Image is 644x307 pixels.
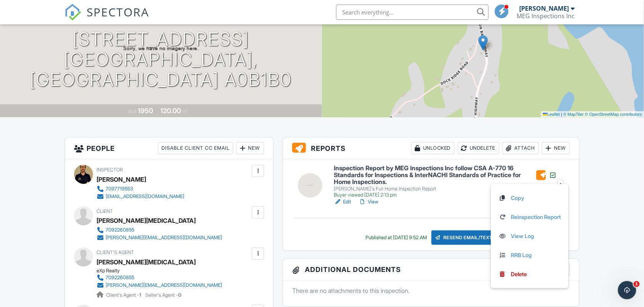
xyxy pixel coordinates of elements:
[12,29,310,90] h1: [STREET_ADDRESS] [GEOGRAPHIC_DATA], [GEOGRAPHIC_DATA] A0B1B0
[618,281,636,299] iframe: Intercom live chat
[64,10,149,26] a: SPECTORA
[106,193,184,200] div: [EMAIL_ADDRESS][DOMAIN_NAME]
[502,142,539,154] div: Attach
[139,292,141,298] strong: 1
[97,167,123,173] span: Inspector
[634,281,640,287] span: 1
[97,208,113,214] span: Client
[106,235,222,241] div: [PERSON_NAME][EMAIL_ADDRESS][DOMAIN_NAME]
[97,281,222,289] a: [PERSON_NAME][EMAIL_ADDRESS][DOMAIN_NAME]
[334,198,351,206] a: Edit
[97,185,184,193] a: 7097719553
[411,142,455,154] div: Unlocked
[97,174,146,185] div: [PERSON_NAME]
[511,270,527,278] div: Delete
[519,5,569,12] div: [PERSON_NAME]
[334,192,557,198] div: Buyer viewed [DATE] 2:13 pm
[138,107,153,115] div: 1950
[97,226,222,234] a: 7092260855
[236,142,264,154] div: New
[97,256,196,268] a: [PERSON_NAME][MEDICAL_DATA]
[97,249,134,255] span: Client's Agent
[106,186,133,192] div: 7097719553
[106,282,222,288] div: [PERSON_NAME][EMAIL_ADDRESS][DOMAIN_NAME]
[563,112,584,117] a: © MapTiler
[499,251,561,259] a: RRB Log
[499,232,561,240] a: View Log
[97,215,196,226] div: [PERSON_NAME][MEDICAL_DATA]
[499,213,561,221] a: Reinspection Report
[87,4,149,20] span: SPECTORA
[334,186,557,192] div: [PERSON_NAME]'s Full Home Inspection Report
[499,270,561,278] a: Delete
[561,112,562,117] span: |
[145,292,181,298] span: Seller's Agent -
[106,292,142,298] span: Client's Agent -
[431,230,497,245] div: Resend Email/Text
[543,112,560,117] a: Leaflet
[478,35,488,51] img: Marker
[182,109,188,114] span: m²
[517,12,575,20] div: MEG Inspections Inc
[359,198,379,206] a: View
[292,286,570,295] p: There are no attachments to this inspection.
[336,5,489,20] input: Search everything...
[97,274,222,281] a: 7092260855
[97,234,222,241] a: [PERSON_NAME][EMAIL_ADDRESS][DOMAIN_NAME]
[160,107,181,115] div: 120.00
[97,193,184,200] a: [EMAIL_ADDRESS][DOMAIN_NAME]
[106,227,134,233] div: 7092260855
[334,165,557,198] a: Inspection Report by MEG Inspections Inc follow CSA A-770 16 Standards for Inspections & InterNAC...
[283,138,579,159] h3: Reports
[158,142,233,154] div: Disable Client CC Email
[178,292,181,298] strong: 0
[97,268,228,274] div: eXp Realty
[458,142,499,154] div: Undelete
[128,109,137,114] span: Built
[65,138,274,159] h3: People
[499,194,561,202] a: Copy
[334,165,557,185] h6: Inspection Report by MEG Inspections Inc follow CSA A-770 16 Standards for Inspections & InterNAC...
[542,142,570,154] div: New
[64,4,81,21] img: The Best Home Inspection Software - Spectora
[283,259,579,281] h3: Additional Documents
[585,112,642,117] a: © OpenStreetMap contributors
[106,275,134,281] div: 7092260855
[365,235,427,241] div: Published at [DATE] 9:52 AM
